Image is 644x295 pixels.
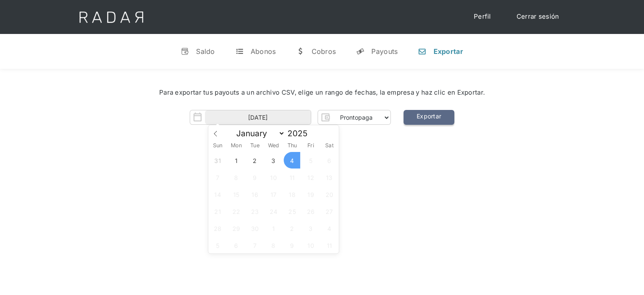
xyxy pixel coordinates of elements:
[285,129,315,138] input: Year
[321,169,337,185] span: September 13, 2025
[235,47,244,56] div: t
[321,186,337,202] span: September 20, 2025
[265,220,282,236] span: October 1, 2025
[321,237,337,253] span: October 11, 2025
[247,169,263,185] span: September 9, 2025
[284,186,300,202] span: September 18, 2025
[404,110,454,125] a: Exportar
[210,186,226,202] span: September 14, 2025
[228,203,245,219] span: September 22, 2025
[302,203,319,219] span: September 26, 2025
[433,47,463,56] div: Exportar
[284,203,300,219] span: September 25, 2025
[232,128,285,139] select: Month
[508,8,568,25] a: Cerrar sesión
[210,152,226,169] span: August 31, 2025
[284,220,300,236] span: October 2, 2025
[302,220,319,236] span: October 3, 2025
[247,186,263,202] span: September 16, 2025
[302,169,319,185] span: September 12, 2025
[265,237,282,253] span: October 8, 2025
[283,143,301,149] span: Thu
[356,47,365,56] div: y
[228,220,245,236] span: September 29, 2025
[265,152,282,169] span: September 3, 2025
[247,237,263,253] span: October 7, 2025
[321,203,337,219] span: September 27, 2025
[247,152,263,169] span: September 2, 2025
[247,203,263,219] span: September 23, 2025
[302,152,319,169] span: September 5, 2025
[247,220,263,236] span: September 30, 2025
[208,143,227,149] span: Sun
[311,47,336,56] div: Cobros
[210,220,226,236] span: September 28, 2025
[196,47,215,56] div: Saldo
[190,110,391,125] form: Form
[284,152,300,169] span: September 4, 2025
[227,143,246,149] span: Mon
[228,237,245,253] span: October 6, 2025
[228,169,245,185] span: September 8, 2025
[265,169,282,185] span: September 10, 2025
[296,47,304,56] div: w
[228,152,245,169] span: September 1, 2025
[210,237,226,253] span: October 5, 2025
[418,47,426,56] div: n
[251,47,276,56] div: Abonos
[246,143,264,149] span: Tue
[228,186,245,202] span: September 15, 2025
[320,143,339,149] span: Sat
[302,186,319,202] span: September 19, 2025
[321,152,337,169] span: September 6, 2025
[465,8,500,25] a: Perfil
[302,237,319,253] span: October 10, 2025
[284,169,300,185] span: September 11, 2025
[25,88,619,98] div: Para exportar tus payouts a un archivo CSV, elige un rango de fechas, la empresa y haz clic en Ex...
[284,237,300,253] span: October 9, 2025
[265,186,282,202] span: September 17, 2025
[265,203,282,219] span: September 24, 2025
[301,143,320,149] span: Fri
[321,220,337,236] span: October 4, 2025
[264,143,283,149] span: Wed
[181,47,189,56] div: v
[210,203,226,219] span: September 21, 2025
[210,169,226,185] span: September 7, 2025
[371,47,398,56] div: Payouts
